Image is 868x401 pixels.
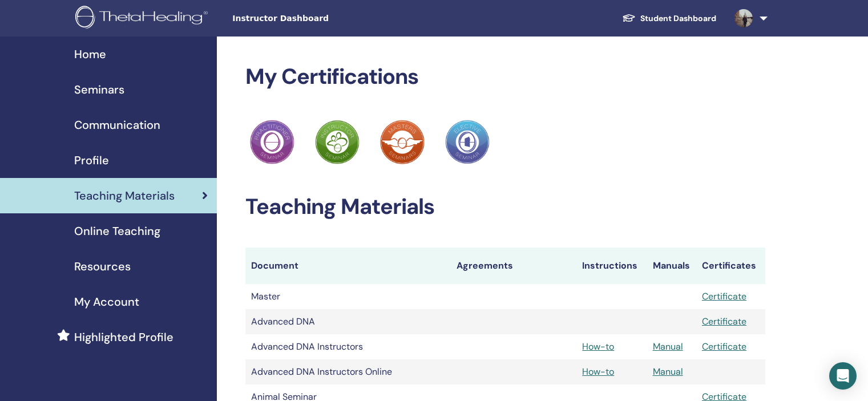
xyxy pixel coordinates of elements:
th: Agreements [451,248,576,284]
th: Manuals [647,248,696,284]
a: Student Dashboard [613,8,725,29]
a: Manual [653,366,683,378]
span: Seminars [74,81,124,98]
td: Advanced DNA Instructors Online [245,359,451,384]
td: Master [245,284,451,309]
img: default.jpg [734,9,753,27]
img: Practitioner [380,120,425,164]
img: Practitioner [315,120,360,164]
span: Teaching Materials [74,187,175,204]
img: graduation-cap-white.svg [622,13,636,23]
span: Communication [74,116,160,133]
a: How-to [582,366,614,378]
a: Certificate [702,341,746,353]
span: Resources [74,258,131,275]
a: Certificate [702,315,746,327]
a: How-to [582,341,614,353]
span: Online Teaching [74,222,160,240]
a: Certificate [702,290,746,302]
span: Profile [74,152,109,169]
h2: Teaching Materials [245,194,765,220]
span: Highlighted Profile [74,329,173,346]
h2: My Certifications [245,64,765,90]
td: Advanced DNA [245,309,451,334]
span: Instructor Dashboard [232,13,403,25]
th: Certificates [696,248,765,284]
img: Practitioner [250,120,294,164]
a: Manual [653,341,683,353]
div: Open Intercom Messenger [829,362,857,390]
td: Advanced DNA Instructors [245,334,451,359]
th: Instructions [576,248,647,284]
span: Home [74,46,106,63]
th: Document [245,248,451,284]
img: Practitioner [445,120,490,164]
span: My Account [74,293,139,310]
img: logo.png [75,6,212,31]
